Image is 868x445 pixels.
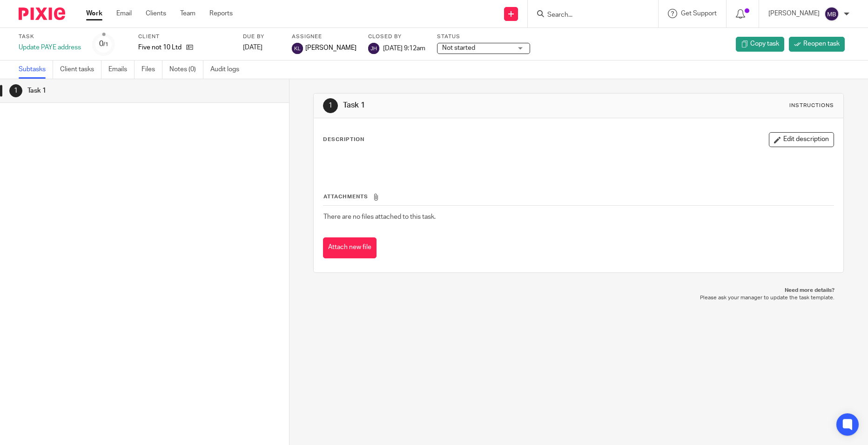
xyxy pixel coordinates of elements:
[323,98,338,113] div: 1
[323,237,377,258] button: Attach new file
[768,9,820,18] p: [PERSON_NAME]
[681,10,717,17] span: Get Support
[243,43,280,52] div: [DATE]
[27,84,195,98] h1: Task 1
[116,9,132,18] a: Email
[323,136,364,143] p: Description
[60,61,101,79] a: Client tasks
[789,37,845,52] a: Reopen task
[19,61,53,79] a: Subtasks
[323,194,368,199] span: Attachments
[141,61,162,79] a: Files
[108,61,135,79] a: Emails
[736,37,784,52] a: Copy task
[442,45,475,51] span: Not started
[343,101,599,110] h1: Task 1
[243,33,280,40] label: Due by
[368,43,379,54] img: svg%3E
[803,39,840,48] span: Reopen task
[789,102,834,109] div: Instructions
[292,43,303,54] img: svg%3E
[305,43,357,53] span: [PERSON_NAME]
[103,42,108,47] small: /1
[138,43,182,52] p: Five not 10 Ltd
[323,214,436,220] span: There are no files attached to this task.
[437,33,530,40] label: Status
[323,287,834,294] p: Need more details?
[209,9,233,18] a: Reports
[546,11,630,20] input: Search
[292,33,357,40] label: Assignee
[210,61,246,79] a: Audit logs
[138,33,231,40] label: Client
[180,9,195,18] a: Team
[824,7,839,21] img: svg%3E
[750,39,779,48] span: Copy task
[86,9,102,18] a: Work
[19,33,81,40] label: Task
[9,84,22,97] div: 1
[19,7,65,20] img: Pixie
[383,45,425,51] span: [DATE] 9:12am
[323,294,834,302] p: Please ask your manager to update the task template.
[19,43,81,52] div: Update PAYE address
[146,9,166,18] a: Clients
[99,39,108,49] div: 0
[368,33,425,40] label: Closed by
[769,132,834,147] button: Edit description
[169,61,203,79] a: Notes (0)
